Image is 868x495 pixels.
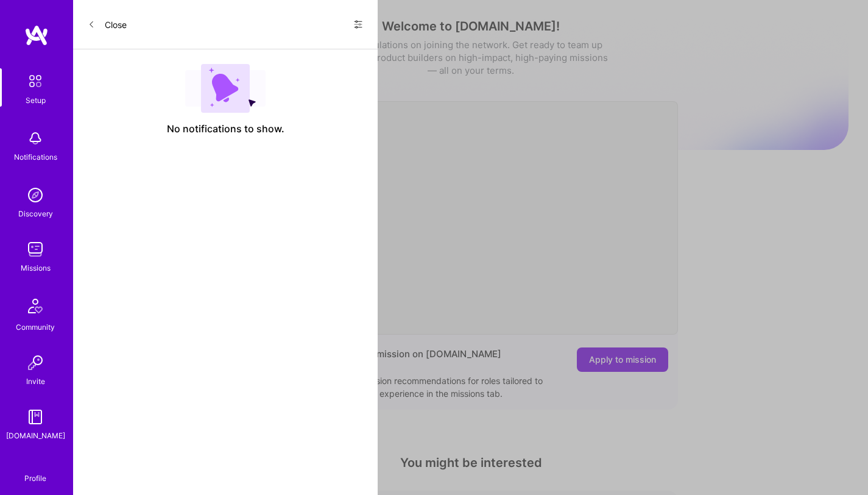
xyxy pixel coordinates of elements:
div: Discovery [18,207,53,220]
img: Invite [23,351,48,375]
img: teamwork [23,237,48,262]
div: Setup [26,94,46,107]
a: Profile [20,459,51,483]
div: Missions [21,262,51,274]
img: guide book [23,405,48,429]
img: empty [185,64,266,113]
button: Close [88,15,127,34]
div: Notifications [14,151,57,163]
div: Invite [26,375,45,388]
img: Community [21,291,50,321]
div: Profile [24,472,46,483]
img: logo [24,24,49,46]
img: bell [23,126,48,151]
img: discovery [23,183,48,207]
img: setup [23,68,48,94]
div: Community [16,321,55,333]
div: [DOMAIN_NAME] [6,429,65,442]
span: No notifications to show. [167,123,284,135]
